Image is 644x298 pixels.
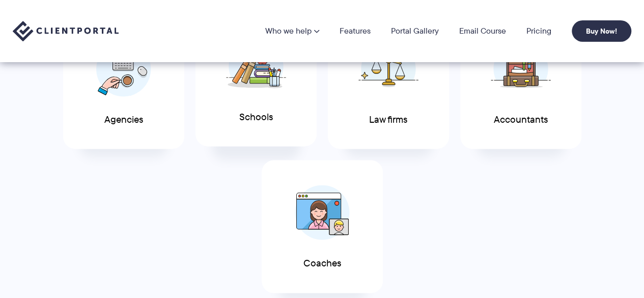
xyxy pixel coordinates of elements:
span: Coaches [303,258,341,269]
a: Agencies [63,16,184,149]
a: Buy Now! [572,20,631,42]
span: Schools [239,112,273,123]
a: Email Course [459,27,506,35]
span: Agencies [104,115,143,125]
a: Coaches [262,160,383,293]
a: Pricing [526,27,551,35]
a: Law firms [328,16,449,149]
a: Who we help [265,27,319,35]
a: Portal Gallery [391,27,439,35]
span: Law firms [369,115,407,125]
a: Accountants [460,16,581,149]
span: Accountants [494,115,548,125]
a: Schools [195,14,317,147]
a: Features [340,27,371,35]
